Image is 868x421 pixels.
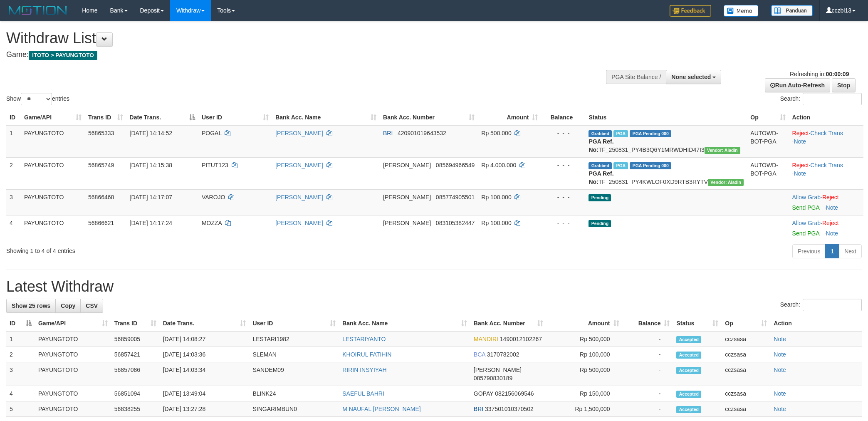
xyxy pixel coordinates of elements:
a: CSV [80,299,103,313]
span: Rp 100.000 [481,194,511,201]
td: - [623,386,673,401]
span: Copy 420901019643532 to clipboard [398,130,446,136]
th: Bank Acc. Number: activate to sort column ascending [470,316,547,331]
td: cczsasa [722,401,770,417]
a: Reject [792,162,809,168]
td: 56838255 [111,401,160,417]
td: SANDEM09 [249,362,339,386]
td: [DATE] 14:08:27 [160,331,250,347]
span: [PERSON_NAME] [383,162,431,168]
span: MANDIRI [474,336,498,342]
a: Check Trans [810,130,843,136]
span: Rp 4.000.000 [481,162,516,168]
div: - - - [544,161,582,169]
div: PGA Site Balance / [606,70,666,84]
td: 56859005 [111,331,160,347]
span: Accepted [676,367,701,374]
div: - - - [544,193,582,201]
span: 56865333 [88,130,114,136]
th: Action [789,110,863,125]
td: [DATE] 13:49:04 [160,386,250,401]
span: · [792,220,822,226]
a: Note [774,406,786,412]
th: ID: activate to sort column descending [6,316,35,331]
img: Button%20Memo.svg [724,5,759,17]
span: Rp 500.000 [481,130,511,136]
td: · · [789,157,863,189]
td: PAYUNGTOTO [35,401,111,417]
span: Marked by cczsasa [613,130,628,137]
span: [DATE] 14:14:52 [130,130,172,136]
td: SINGARIMBUN0 [249,401,339,417]
th: Bank Acc. Name: activate to sort column ascending [272,110,380,125]
span: ITOTO > PAYUNGTOTO [29,51,97,60]
span: 56865749 [88,162,114,168]
td: 1 [6,331,35,347]
span: [DATE] 14:17:24 [130,220,172,226]
th: User ID: activate to sort column ascending [198,110,272,125]
td: · [789,215,863,241]
a: Note [826,230,838,237]
a: Note [774,390,786,397]
span: [PERSON_NAME] [383,194,431,201]
img: panduan.png [771,5,813,16]
span: PGA Pending [630,162,671,169]
a: Allow Grab [792,220,821,226]
h1: Withdraw List [6,30,570,47]
a: Note [794,138,806,145]
td: LESTARI1982 [249,331,339,347]
td: 56857421 [111,347,160,362]
td: cczsasa [722,386,770,401]
span: Pending [589,220,611,227]
span: VAROJO [202,194,225,201]
td: · · [789,125,863,158]
th: User ID: activate to sort column ascending [249,316,339,331]
span: BRI [383,130,393,136]
a: Run Auto-Refresh [765,78,830,92]
td: TF_250831_PY4KWLOF0XD9RTB3RYTV [585,157,747,189]
a: KHOIRUL FATIHIN [342,351,391,358]
span: MOZZA [202,220,222,226]
a: Reject [792,130,809,136]
span: Copy 337501010370502 to clipboard [485,406,534,412]
b: PGA Ref. No: [589,170,613,185]
a: M NAUFAL [PERSON_NAME] [342,406,421,412]
span: Pending [589,194,611,201]
a: Next [839,244,862,258]
th: Game/API: activate to sort column ascending [35,316,111,331]
th: Date Trans.: activate to sort column ascending [160,316,250,331]
td: 3 [6,362,35,386]
a: Note [774,351,786,358]
span: Grabbed [589,130,612,137]
b: PGA Ref. No: [589,138,613,153]
td: PAYUNGTOTO [35,347,111,362]
td: - [623,347,673,362]
span: [PERSON_NAME] [474,367,522,373]
th: Amount: activate to sort column ascending [478,110,541,125]
th: Trans ID: activate to sort column ascending [111,316,160,331]
span: Marked by cczsasa [613,162,628,169]
span: Grabbed [589,162,612,169]
th: Date Trans.: activate to sort column descending [126,110,198,125]
th: Balance [541,110,585,125]
span: Copy 083105382447 to clipboard [436,220,475,226]
span: Vendor URL: https://payment4.1velocity.biz [708,179,744,186]
span: Accepted [676,352,701,359]
span: BCA [474,351,485,358]
a: Check Trans [810,162,843,168]
td: SLEMAN [249,347,339,362]
label: Search: [780,93,862,105]
th: Op: activate to sort column ascending [747,110,789,125]
td: PAYUNGTOTO [35,331,111,347]
th: Balance: activate to sort column ascending [623,316,673,331]
a: 1 [825,244,839,258]
a: LESTARIYANTO [342,336,386,342]
td: PAYUNGTOTO [21,189,85,215]
a: Stop [832,78,856,92]
th: Op: activate to sort column ascending [722,316,770,331]
span: Copy 1490012102267 to clipboard [500,336,542,342]
span: Vendor URL: https://payment4.1velocity.biz [705,147,740,154]
span: Copy [61,302,75,309]
td: AUTOWD-BOT-PGA [747,125,789,158]
a: Note [826,204,838,211]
